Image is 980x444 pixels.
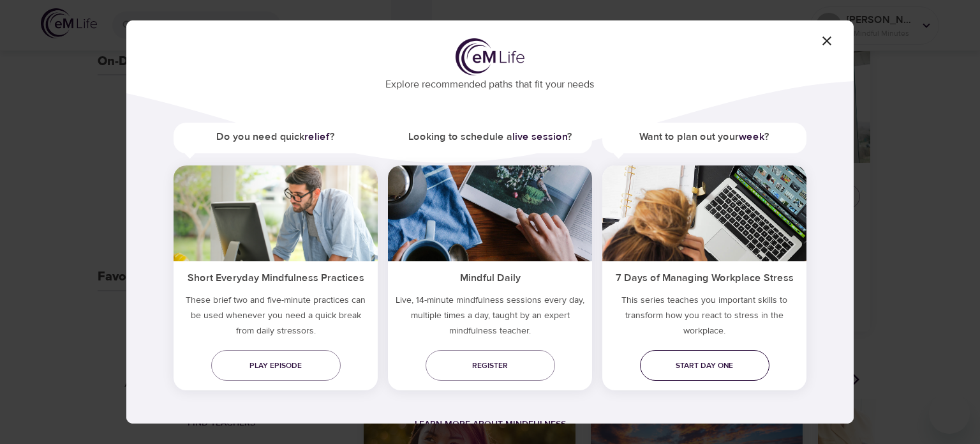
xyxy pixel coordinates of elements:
p: Live, 14-minute mindfulness sessions every day, multiple times a day, taught by an expert mindful... [388,293,592,344]
span: Start day one [650,359,759,372]
a: Learn more about mindfulness [415,418,566,430]
img: ims [388,165,592,261]
h5: Mindful Daily [388,261,592,293]
img: ims [174,165,378,261]
h5: Want to plan out your ? [602,123,806,151]
a: Play episode [211,350,341,381]
a: Start day one [640,350,769,381]
p: This series teaches you important skills to transform how you react to stress in the workplace. [602,293,806,344]
a: live session [512,130,567,143]
img: logo [456,38,524,75]
a: Register [426,350,555,381]
a: relief [304,130,330,143]
img: ims [602,165,806,261]
span: Play episode [221,359,330,372]
h5: Looking to schedule a ? [388,123,592,151]
h5: These brief two and five-minute practices can be used whenever you need a quick break from daily ... [174,293,378,344]
span: Register [436,359,545,372]
h5: Do you need quick ? [174,123,378,151]
h5: 7 Days of Managing Workplace Stress [602,261,806,293]
p: Explore recommended paths that fit your needs [147,70,833,92]
h5: Short Everyday Mindfulness Practices [174,261,378,293]
a: week [739,130,764,143]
